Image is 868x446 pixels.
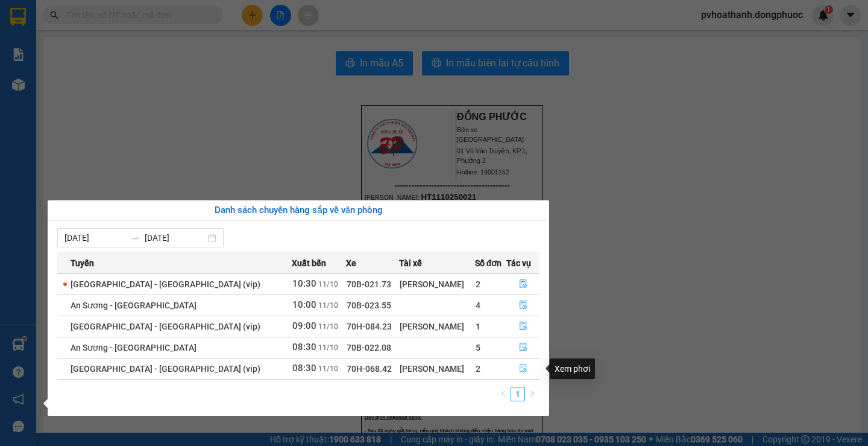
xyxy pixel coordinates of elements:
span: file-done [519,279,527,289]
span: 11/10 [318,301,338,310]
span: swap-right [130,233,140,243]
span: 70H-068.42 [347,364,392,374]
span: 70B-021.73 [347,279,391,289]
strong: ĐỒNG PHƯỚC [95,7,165,17]
span: ----------------------------------------- [33,65,148,75]
span: 2 [476,279,480,289]
div: [PERSON_NAME] [400,362,474,375]
span: In ngày: [4,88,74,95]
span: 70B-022.08 [347,343,391,352]
span: 5 [476,343,480,352]
li: Next Page [525,387,539,401]
span: 70H-084.23 [347,322,392,331]
span: 11/10 [318,365,338,373]
span: 11/10 [318,343,338,352]
span: file-done [519,343,527,352]
span: right [529,390,536,397]
span: 11/10 [318,322,338,331]
span: [GEOGRAPHIC_DATA] - [GEOGRAPHIC_DATA] (vip) [71,322,260,331]
button: file-done [507,275,539,294]
span: Hotline: 19001152 [95,54,148,61]
li: Previous Page [496,387,511,401]
button: right [525,387,539,401]
span: to [130,233,140,243]
input: Đến ngày [145,231,206,244]
span: file-done [519,301,527,310]
span: 1 [476,322,480,331]
span: Xuất bến [292,256,326,270]
button: file-done [507,338,539,357]
input: Từ ngày [64,231,125,244]
span: HT1110250021 [60,77,116,86]
span: 10:30 [292,278,316,289]
span: An Sương - [GEOGRAPHIC_DATA] [71,343,197,352]
span: Xe [346,256,356,270]
span: 08:30 [292,342,316,352]
span: left [500,390,507,397]
span: 11/10 [318,280,338,288]
span: An Sương - [GEOGRAPHIC_DATA] [71,301,197,310]
span: Tác vụ [506,256,531,270]
span: Bến xe [GEOGRAPHIC_DATA] [95,19,162,34]
div: [PERSON_NAME] [400,278,474,291]
button: left [496,387,511,401]
span: [GEOGRAPHIC_DATA] - [GEOGRAPHIC_DATA] (vip) [71,279,260,289]
button: file-done [507,359,539,378]
div: [PERSON_NAME] [400,320,474,333]
div: Danh sách chuyến hàng sắp về văn phòng [57,203,539,218]
a: 1 [511,387,524,401]
span: 08:30 [292,363,316,374]
span: 4 [476,301,480,310]
button: file-done [507,317,539,336]
span: [PERSON_NAME]: [4,78,115,85]
span: 09:58:22 [DATE] [27,88,74,95]
span: 2 [476,364,480,374]
span: [GEOGRAPHIC_DATA] - [GEOGRAPHIC_DATA] (vip) [71,364,260,374]
span: Tuyến [71,256,94,270]
div: Xem phơi [550,358,595,379]
li: 1 [511,387,525,401]
span: 70B-023.55 [347,301,391,310]
span: Số đơn [475,256,502,270]
span: 10:00 [292,299,316,310]
img: logo [4,7,58,60]
span: 01 Võ Văn Truyện, KP.1, Phường 2 [95,36,166,51]
span: file-done [519,322,527,331]
span: 09:00 [292,320,316,331]
span: Tài xế [399,256,422,270]
span: file-done [519,364,527,374]
button: file-done [507,296,539,315]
